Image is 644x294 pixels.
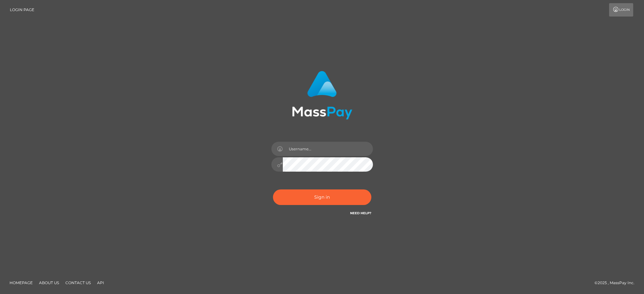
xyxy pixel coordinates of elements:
a: Contact Us [63,278,93,288]
a: Login [609,3,633,17]
button: Sign in [273,189,371,205]
input: Username... [283,142,373,156]
a: Homepage [7,278,35,288]
img: MassPay Login [292,71,352,120]
div: © 2025 , MassPay Inc. [594,279,639,286]
a: Need Help? [350,211,371,215]
a: API [95,278,107,288]
a: Login Page [10,3,34,17]
a: About Us [37,278,62,288]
